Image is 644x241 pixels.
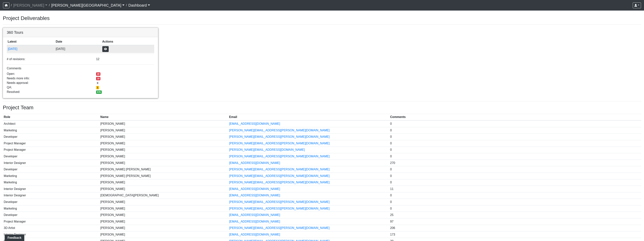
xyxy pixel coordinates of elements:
[99,225,228,231] td: [PERSON_NAME]
[389,160,641,166] td: 270
[229,220,280,223] a: [EMAIL_ADDRESS][DOMAIN_NAME]
[99,114,228,121] th: Name
[228,114,389,121] th: Email
[99,134,228,140] td: [PERSON_NAME]
[3,127,99,134] td: Marketing
[124,2,128,9] span: /
[3,160,99,166] td: Interior Designer
[3,166,99,173] td: Developer
[389,179,641,186] td: 0
[128,2,150,9] a: Dashboard
[99,231,228,238] td: [PERSON_NAME]
[99,160,228,166] td: [PERSON_NAME]
[3,212,99,218] td: Developer
[389,127,641,134] td: 0
[3,218,99,225] td: Project Manager
[99,192,228,199] td: [DEMOGRAPHIC_DATA][PERSON_NAME]
[99,179,228,186] td: [PERSON_NAME]
[389,147,641,153] td: 0
[389,140,641,147] td: 0
[389,120,641,127] td: 0
[99,140,228,147] td: [PERSON_NAME]
[99,212,228,218] td: [PERSON_NAME]
[3,147,99,153] td: Project Manager
[229,226,330,230] a: [PERSON_NAME][EMAIL_ADDRESS][PERSON_NAME][DOMAIN_NAME]
[229,142,330,145] a: [PERSON_NAME][EMAIL_ADDRESS][PERSON_NAME][DOMAIN_NAME]
[99,186,228,192] td: [PERSON_NAME]
[51,2,124,9] a: [PERSON_NAME][GEOGRAPHIC_DATA]
[389,186,641,192] td: 11
[389,173,641,179] td: 0
[8,47,54,51] button: [DATE]
[99,205,228,212] td: [PERSON_NAME]
[229,148,305,151] a: [PERSON_NAME][EMAIL_ADDRESS][DOMAIN_NAME]
[3,233,25,241] iframe: Ybug feedback widget
[3,134,99,140] td: Developer
[3,231,99,238] td: Interior Designer
[389,205,641,212] td: 0
[99,173,228,179] td: [PERSON_NAME] [PERSON_NAME]
[7,45,55,53] td: rqkEVXgxnPpMDdcxVT5SYo
[9,2,13,9] span: /
[3,104,641,111] h3: Project Team
[99,218,228,225] td: [PERSON_NAME]
[229,129,330,132] a: [PERSON_NAME][EMAIL_ADDRESS][PERSON_NAME][DOMAIN_NAME]
[99,147,228,153] td: [PERSON_NAME]
[3,153,99,160] td: Developer
[389,192,641,199] td: 0
[3,173,99,179] td: Marketing
[389,231,641,238] td: 173
[389,225,641,231] td: 206
[3,120,99,127] td: Architect
[229,181,330,184] a: [PERSON_NAME][EMAIL_ADDRESS][PERSON_NAME][DOMAIN_NAME]
[3,140,99,147] td: Project Manager
[3,205,99,212] td: Marketing
[3,199,99,205] td: Developer
[389,199,641,205] td: 0
[3,114,99,121] th: Role
[229,207,330,210] a: [PERSON_NAME][EMAIL_ADDRESS][PERSON_NAME][DOMAIN_NAME]
[389,212,641,218] td: 25
[99,120,228,127] td: [PERSON_NAME]
[229,168,330,171] a: [PERSON_NAME][EMAIL_ADDRESS][PERSON_NAME][DOMAIN_NAME]
[389,134,641,140] td: 0
[229,200,330,204] a: [PERSON_NAME][EMAIL_ADDRESS][PERSON_NAME][DOMAIN_NAME]
[229,187,280,191] a: [EMAIL_ADDRESS][DOMAIN_NAME]
[13,2,47,9] a: [PERSON_NAME]
[229,122,280,125] a: [EMAIL_ADDRESS][DOMAIN_NAME]
[229,233,280,236] a: [EMAIL_ADDRESS][DOMAIN_NAME]
[99,153,228,160] td: [PERSON_NAME]
[389,153,641,160] td: 0
[229,174,330,177] a: [PERSON_NAME][EMAIL_ADDRESS][PERSON_NAME][DOMAIN_NAME]
[47,2,51,9] span: /
[3,179,99,186] td: Marketing
[229,161,280,164] a: [EMAIL_ADDRESS][DOMAIN_NAME]
[229,194,280,197] a: [EMAIL_ADDRESS][DOMAIN_NAME]
[229,155,330,158] a: [PERSON_NAME][EMAIL_ADDRESS][PERSON_NAME][DOMAIN_NAME]
[229,135,330,138] a: [PERSON_NAME][EMAIL_ADDRESS][PERSON_NAME][DOMAIN_NAME]
[3,225,99,231] td: 3D Artist
[389,218,641,225] td: 97
[99,166,228,173] td: [PERSON_NAME] [PERSON_NAME]
[99,199,228,205] td: [PERSON_NAME]
[389,166,641,173] td: 0
[99,127,228,134] td: [PERSON_NAME]
[3,15,641,21] h3: Project Deliverables
[3,186,99,192] td: Interior Designer
[3,192,99,199] td: Interior Designer
[389,114,641,121] th: Comments
[229,213,280,217] a: [EMAIL_ADDRESS][DOMAIN_NAME]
